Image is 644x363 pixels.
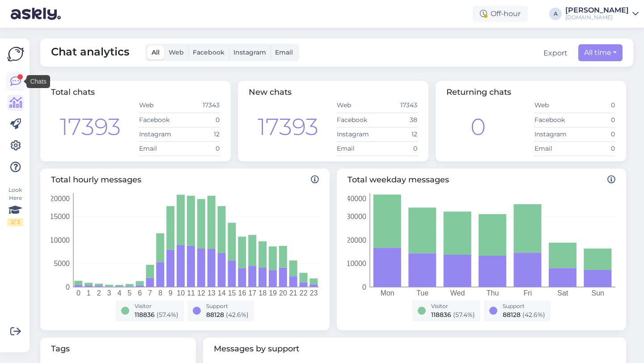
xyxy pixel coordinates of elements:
[431,311,451,319] span: 118836
[7,218,23,226] div: 2 / 3
[152,48,160,56] span: All
[177,289,185,297] tspan: 10
[66,283,70,291] tspan: 0
[336,113,377,127] td: Facebook
[377,141,418,156] td: 0
[139,98,179,113] td: Web
[300,289,308,297] tspan: 22
[60,110,121,144] div: 17393
[179,98,220,113] td: 17343
[565,7,639,21] a: [PERSON_NAME][DOMAIN_NAME]
[289,289,297,297] tspan: 21
[534,141,575,156] td: Email
[26,75,50,88] div: Chats
[135,311,155,319] span: 118836
[524,289,532,297] tspan: Fri
[107,289,111,297] tspan: 3
[179,127,220,141] td: 12
[347,194,367,202] tspan: 40000
[193,48,225,56] span: Facebook
[377,127,418,141] td: 12
[249,87,292,97] span: New chats
[565,7,629,14] div: [PERSON_NAME]
[534,113,575,127] td: Facebook
[238,289,246,297] tspan: 16
[50,194,70,202] tspan: 20000
[228,289,236,297] tspan: 15
[248,289,256,297] tspan: 17
[7,186,23,226] div: Look Here
[179,113,220,127] td: 0
[51,44,129,61] span: Chat analytics
[470,110,486,144] div: 0
[233,48,266,56] span: Instagram
[279,289,287,297] tspan: 20
[549,8,562,20] div: A
[197,289,205,297] tspan: 12
[208,289,216,297] tspan: 13
[336,127,377,141] td: Instagram
[310,289,318,297] tspan: 23
[139,127,179,141] td: Instagram
[503,311,521,319] span: 88128
[575,141,615,156] td: 0
[336,98,377,113] td: Web
[258,289,267,297] tspan: 18
[416,289,428,297] tspan: Tue
[206,302,249,310] div: Support
[148,289,152,297] tspan: 7
[187,289,195,297] tspan: 11
[473,6,528,22] div: Off-hour
[275,48,293,56] span: Email
[347,260,367,267] tspan: 10000
[135,302,178,310] div: Visitor
[7,46,24,63] img: Askly Logo
[87,289,91,297] tspan: 1
[54,260,70,267] tspan: 5000
[127,289,131,297] tspan: 5
[218,289,226,297] tspan: 14
[138,289,142,297] tspan: 6
[453,311,475,319] span: ( 57.4 %)
[503,302,545,310] div: Support
[51,174,319,186] span: Total hourly messages
[565,14,629,21] div: [DOMAIN_NAME]
[362,283,366,291] tspan: 0
[179,141,220,156] td: 0
[377,98,418,113] td: 17343
[139,141,179,156] td: Email
[336,141,377,156] td: Email
[575,98,615,113] td: 0
[592,289,604,297] tspan: Sun
[76,289,80,297] tspan: 0
[117,289,121,297] tspan: 4
[347,213,367,220] tspan: 30000
[522,311,545,319] span: ( 42.6 %)
[578,44,623,61] button: All time
[97,289,101,297] tspan: 2
[543,48,568,59] button: Export
[51,87,95,97] span: Total chats
[169,289,173,297] tspan: 9
[450,289,465,297] tspan: Wed
[50,236,70,244] tspan: 10000
[226,311,249,319] span: ( 42.6 %)
[158,289,162,297] tspan: 8
[206,311,224,319] span: 88128
[169,48,184,56] span: Web
[269,289,277,297] tspan: 19
[381,289,394,297] tspan: Mon
[446,87,511,97] span: Returning chats
[377,113,418,127] td: 38
[157,311,178,319] span: ( 57.4 %)
[575,113,615,127] td: 0
[487,289,499,297] tspan: Thu
[50,213,70,220] tspan: 15000
[347,174,615,186] span: Total weekday messages
[534,127,575,141] td: Instagram
[258,110,318,144] div: 17393
[347,236,367,244] tspan: 20000
[534,98,575,113] td: Web
[575,127,615,141] td: 0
